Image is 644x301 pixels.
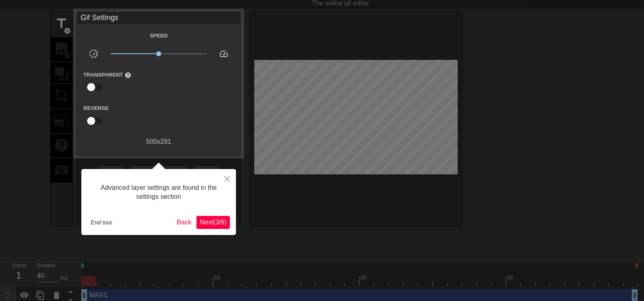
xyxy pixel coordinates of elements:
div: Advanced layer settings are found in the settings section [87,175,230,210]
button: Back [174,216,195,229]
button: End tour [87,216,116,228]
button: Close [218,169,236,188]
button: Next [196,216,230,229]
span: Next ( 3 / 6 ) [200,219,227,226]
